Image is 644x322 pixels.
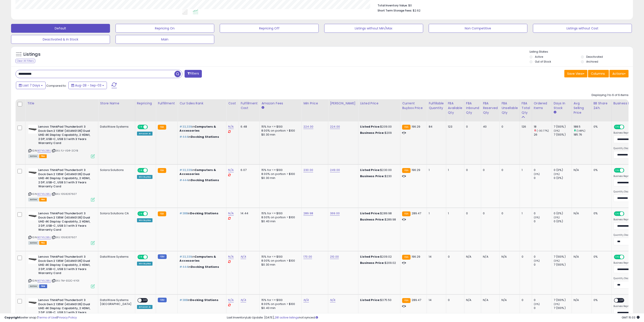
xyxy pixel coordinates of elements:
p: in [179,135,223,139]
button: Main [116,35,214,44]
div: 0% [594,255,608,259]
div: 7 (100%) [554,306,572,310]
div: Cost [228,101,237,106]
a: N/A [228,298,233,302]
div: $289.98 [360,211,397,215]
span: Docking Stations [191,265,219,269]
div: ASIN: [28,125,95,157]
div: $0.30 min [261,133,298,137]
div: 0 [501,211,516,215]
div: 7 (100%) [554,263,572,267]
div: 0 [534,219,552,223]
span: OFF [623,125,631,129]
div: Avg Selling Price [574,101,590,115]
div: Fulfillable Quantity [429,101,444,110]
div: N/A [466,298,478,302]
div: N/A [483,298,496,302]
span: | SKU: FJ-VS41-2CYB [52,149,78,152]
span: OFF [147,125,154,129]
div: 0 [483,211,496,215]
span: All listings currently available for purchase on Amazon [28,198,39,201]
b: Business Price: [360,174,384,178]
h5: Listings [23,51,40,57]
a: 210.00 [330,255,339,259]
div: ASIN: [28,255,95,287]
small: Amazon Fees. [261,106,264,110]
div: 0 [534,255,552,259]
span: Aug-28 - Sep-03 [75,83,101,88]
a: 224.00 [330,125,340,129]
b: Listed Price: [360,255,380,259]
a: N/A [241,255,246,259]
span: #444 [179,265,188,269]
div: 0 [501,125,516,129]
div: N/A [483,255,496,259]
span: #388 [179,211,188,215]
div: 14.44 [241,211,256,215]
div: N/A [466,255,478,259]
div: Win BuyBox [137,262,153,266]
span: | SKU: 1058267607 [52,236,77,239]
small: FBA [402,211,410,216]
div: 15% for <= $100 [261,125,298,129]
a: 170.00 [303,255,312,259]
div: 1 [522,211,528,215]
span: ON [138,255,143,259]
span: Docking Stations [190,211,218,215]
div: Min Price [303,101,326,106]
div: 0% [594,211,608,215]
span: 196.29 [412,168,420,172]
a: Terms of Use [38,315,57,320]
div: Days In Stock [554,101,570,110]
div: 8.00% on portion > $100 [261,172,298,176]
small: FBA [402,298,410,303]
div: Ordered Items [534,101,550,110]
img: 31ossKvdAqL._SL40_.jpg [28,298,37,307]
a: N/A [241,298,246,302]
li: $0 [378,2,625,8]
span: | SKU: 1058267607 [52,192,77,196]
div: 0 [534,176,552,180]
button: Save View [564,70,587,77]
b: Listed Price: [360,298,380,302]
div: $0.40 min [261,219,298,223]
a: N/A [228,125,233,129]
div: 1 [429,211,442,215]
div: ASIN: [28,168,95,201]
div: 8.00% on portion > $100 [261,259,298,263]
div: 8.00% on portion > $100 [261,129,298,133]
div: 1 [429,168,442,172]
div: 0 [534,263,552,267]
b: Lenovo ThinkPad Thunderbolt 3 Dock Gen 2 135W (40AN0135) Dual UHD 4K Display Capability, 2 HDMI, ... [38,125,92,146]
b: Business Price: [360,217,384,222]
span: ON [614,212,620,216]
a: B07K1L2B5L [37,279,51,283]
span: OFF [623,169,631,172]
div: 0 [448,298,461,302]
div: 15% for <= $100 [261,211,298,215]
label: Deactivated [586,55,603,59]
span: 196.29 [412,125,420,129]
div: FBA Total Qty [522,101,530,115]
div: $230 [360,174,397,178]
span: #33,339 [179,168,192,172]
b: Business Price: [360,261,384,265]
span: FBM [39,284,47,288]
div: DataWave Systems [100,125,132,129]
span: 289.47 [412,211,421,215]
label: Archived [586,60,598,63]
button: Listings without Cost [533,24,632,33]
span: Docking Stations [190,298,218,302]
small: FBA [402,255,410,260]
span: OFF [147,212,154,216]
div: 8.00% on portion > $100 [261,302,298,306]
a: 369.00 [330,211,340,216]
div: 15% for <= $100 [261,168,298,172]
div: 18 [534,125,552,129]
small: FBA [402,168,410,173]
span: ON [138,125,143,129]
small: FBM [158,254,166,259]
span: #444 [179,178,188,182]
span: OFF [142,299,149,302]
div: 7 (100%) [554,298,572,302]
